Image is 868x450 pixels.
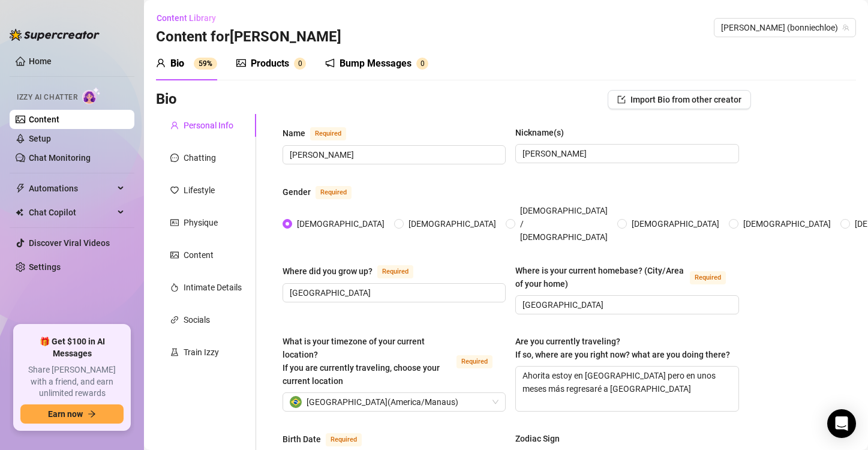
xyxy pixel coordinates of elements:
span: experiment [170,348,179,356]
span: Required [326,433,362,446]
span: Earn now [48,409,83,419]
label: Nickname(s) [515,126,572,139]
img: logo-BBDzfeDw.svg [10,29,100,41]
span: arrow-right [88,410,96,418]
button: Content Library [156,8,226,28]
span: heart [170,186,179,194]
sup: 59% [194,58,217,70]
span: Content Library [157,13,216,23]
a: Settings [29,262,61,272]
a: Content [29,115,59,124]
div: Name [283,127,305,140]
div: Socials [184,313,210,326]
div: Open Intercom Messenger [827,409,856,438]
h3: Bio [156,90,177,109]
input: Nickname(s) [522,147,729,160]
label: Name [283,126,359,140]
div: Lifestyle [184,184,215,197]
span: Required [316,186,352,199]
div: Physique [184,216,218,229]
a: Chat Monitoring [29,153,91,163]
span: picture [236,58,246,68]
button: Import Bio from other creator [608,90,751,109]
span: fire [170,283,179,292]
a: Setup [29,134,51,143]
input: Where did you grow up? [290,286,496,299]
img: br [290,396,302,408]
span: Chat Copilot [29,203,114,222]
span: import [617,95,626,104]
div: Bump Messages [340,56,412,71]
span: Import Bio from other creator [630,95,741,104]
span: Required [377,265,413,278]
div: Bio [170,56,184,71]
div: Intimate Details [184,281,242,294]
button: Earn nowarrow-right [20,404,124,424]
div: Zodiac Sign [515,432,560,445]
span: notification [325,58,335,68]
input: Where is your current homebase? (City/Area of your home) [522,298,729,311]
div: Products [251,56,289,71]
span: Are you currently traveling? If so, where are you right now? what are you doing there? [515,337,730,359]
img: Chat Copilot [16,208,23,217]
span: Automations [29,179,114,198]
span: Required [690,271,726,284]
input: Name [290,148,496,161]
span: [DEMOGRAPHIC_DATA] [627,217,724,230]
sup: 0 [294,58,306,70]
div: Personal Info [184,119,233,132]
span: [DEMOGRAPHIC_DATA] / [DEMOGRAPHIC_DATA] [515,204,612,244]
span: idcard [170,218,179,227]
div: Content [184,248,214,262]
a: Discover Viral Videos [29,238,110,248]
span: Required [456,355,492,368]
div: Birth Date [283,433,321,446]
label: Gender [283,185,365,199]
span: message [170,154,179,162]
div: Where is your current homebase? (City/Area of your home) [515,264,684,290]
span: What is your timezone of your current location? If you are currently traveling, choose your curre... [283,337,440,386]
span: thunderbolt [16,184,25,193]
span: picture [170,251,179,259]
span: Required [310,127,346,140]
span: 🎁 Get $100 in AI Messages [20,336,124,359]
span: team [842,24,849,31]
span: Share [PERSON_NAME] with a friend, and earn unlimited rewards [20,364,124,400]
span: user [170,121,179,130]
span: Bonnie (bonniechloe) [721,19,849,37]
div: Chatting [184,151,216,164]
label: Birth Date [283,432,375,446]
div: Nickname(s) [515,126,564,139]
label: Zodiac Sign [515,432,568,445]
span: user [156,58,166,68]
span: Izzy AI Chatter [17,92,77,103]
h3: Content for [PERSON_NAME] [156,28,341,47]
sup: 0 [416,58,428,70]
span: [GEOGRAPHIC_DATA] ( America/Manaus ) [307,393,458,411]
span: link [170,316,179,324]
div: Train Izzy [184,346,219,359]
span: [DEMOGRAPHIC_DATA] [404,217,501,230]
a: Home [29,56,52,66]
div: Gender [283,185,311,199]
label: Where is your current homebase? (City/Area of your home) [515,264,738,290]
span: [DEMOGRAPHIC_DATA] [292,217,389,230]
label: Where did you grow up? [283,264,427,278]
div: Where did you grow up? [283,265,373,278]
textarea: Ahorita estoy en [GEOGRAPHIC_DATA] pero en unos meses más regresaré a [GEOGRAPHIC_DATA] [516,367,738,411]
img: AI Chatter [82,87,101,104]
span: [DEMOGRAPHIC_DATA] [738,217,836,230]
